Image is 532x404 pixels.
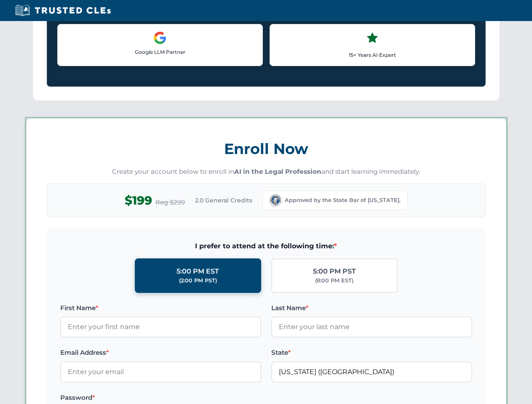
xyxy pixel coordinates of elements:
span: Reg $299 [155,197,185,207]
strong: AI in the Legal Profession [234,167,321,175]
label: Email Address [60,348,261,358]
label: State [271,348,472,358]
div: 5:00 PM EST [176,266,219,277]
div: (2:00 PM PST) [179,276,217,285]
label: Password [60,393,261,403]
label: First Name [60,303,261,313]
img: Google [153,31,167,45]
div: 5:00 PM PST [313,266,356,277]
span: $199 [125,191,152,210]
p: Create your account below to enroll in and start learning immediately. [47,167,486,177]
input: Nevada (NV) [271,361,472,383]
span: I prefer to attend at the following time: [60,241,472,252]
h3: Enroll Now [47,136,486,162]
img: Nevada Bar [270,194,281,206]
span: 2.0 General Credits [195,196,252,205]
input: Enter your email [60,361,261,383]
div: (8:00 PM EST) [315,276,353,285]
label: Last Name [271,303,472,313]
img: Trusted CLEs [13,4,113,17]
span: Approved by the State Bar of [US_STATE]. [285,196,401,205]
p: Google LLM Partner [64,48,256,56]
p: 15+ Years AI Expert [277,51,468,59]
input: Enter your first name [60,316,261,338]
input: Enter your last name [271,316,472,338]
